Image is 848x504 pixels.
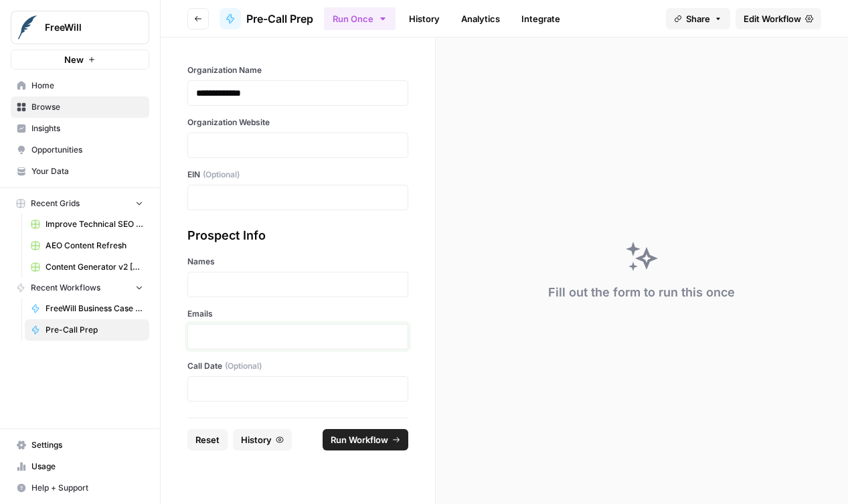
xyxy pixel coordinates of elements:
[25,235,149,256] a: AEO Content Refresh
[187,64,408,76] label: Organization Name
[11,139,149,161] a: Opportunities
[513,8,568,29] a: Integrate
[31,439,143,451] span: Settings
[453,8,508,29] a: Analytics
[744,12,801,25] span: Edit Workflow
[203,169,240,181] span: (Optional)
[25,319,149,341] a: Pre-Call Prep
[324,7,396,30] button: Run Once
[11,278,149,298] button: Recent Workflows
[195,433,220,446] span: Reset
[187,116,408,129] label: Organization Website
[11,11,149,44] button: Workspace: FreeWill
[548,283,735,302] div: Fill out the form to run this once
[45,21,126,34] span: FreeWill
[46,324,143,336] span: Pre-Call Prep
[736,8,821,29] a: Edit Workflow
[225,360,262,372] span: (Optional)
[11,193,149,214] button: Recent Grids
[187,308,408,320] label: Emails
[31,197,80,209] span: Recent Grids
[46,218,143,230] span: Improve Technical SEO for Page
[11,161,149,182] a: Your Data
[11,456,149,477] a: Usage
[31,460,143,473] span: Usage
[46,240,143,252] span: AEO Content Refresh
[187,226,408,245] div: Prospect Info
[31,165,143,177] span: Your Data
[31,282,100,294] span: Recent Workflows
[31,122,143,135] span: Insights
[220,8,313,29] a: Pre-Call Prep
[31,482,143,494] span: Help + Support
[46,261,143,273] span: Content Generator v2 [DRAFT] Test
[15,15,39,39] img: FreeWill Logo
[25,214,149,235] a: Improve Technical SEO for Page
[11,50,149,70] button: New
[11,118,149,139] a: Insights
[686,12,710,25] span: Share
[11,477,149,499] button: Help + Support
[11,434,149,456] a: Settings
[25,256,149,278] a: Content Generator v2 [DRAFT] Test
[241,433,272,446] span: History
[31,80,143,92] span: Home
[31,144,143,156] span: Opportunities
[31,101,143,113] span: Browse
[187,256,408,268] label: Names
[323,429,408,450] button: Run Workflow
[11,75,149,96] a: Home
[331,433,388,446] span: Run Workflow
[187,429,228,450] button: Reset
[246,11,313,27] span: Pre-Call Prep
[64,53,84,66] span: New
[401,8,448,29] a: History
[187,360,408,372] label: Call Date
[25,298,149,319] a: FreeWill Business Case Generator v2
[666,8,730,29] button: Share
[46,303,143,315] span: FreeWill Business Case Generator v2
[187,169,408,181] label: EIN
[11,96,149,118] a: Browse
[233,429,292,450] button: History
